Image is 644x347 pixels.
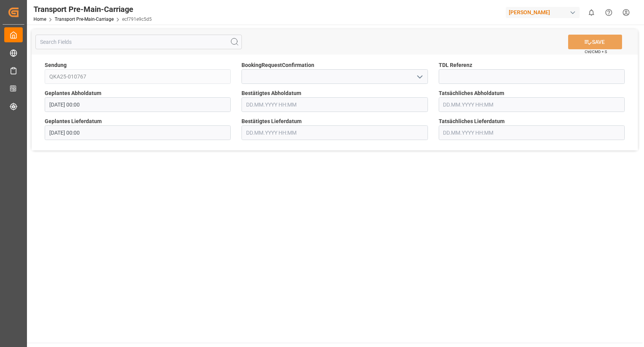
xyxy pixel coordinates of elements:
div: [PERSON_NAME] [506,7,580,18]
button: Help Center [600,4,617,21]
input: Search Fields [35,35,242,49]
span: Tatsächliches Abholdatum [439,89,504,97]
a: Transport Pre-Main-Carriage [55,17,114,22]
input: DD.MM.YYYY HH:MM [439,125,625,140]
div: Transport Pre-Main-Carriage [34,3,152,15]
span: Geplantes Abholdatum [45,89,101,97]
span: BookingRequestConfirmation [241,61,314,69]
span: Bestätigtes Abholdatum [241,89,301,97]
button: [PERSON_NAME] [506,5,583,20]
span: Bestätigtes Lieferdatum [241,117,302,125]
span: Geplantes Lieferdatum [45,117,102,125]
input: DD.MM.YYYY HH:MM [241,125,428,140]
button: SAVE [568,35,622,49]
span: Tatsächliches Lieferdatum [439,117,505,125]
span: TDL Referenz [439,61,472,69]
button: show 0 new notifications [583,4,600,21]
a: Home [34,17,46,22]
span: Sendung [45,61,67,69]
input: DD.MM.YYYY HH:MM [241,97,428,112]
button: open menu [413,71,425,83]
input: DD.MM.YYYY HH:MM [45,125,231,140]
span: Ctrl/CMD + S [585,49,607,55]
input: DD.MM.YYYY HH:MM [439,97,625,112]
input: DD.MM.YYYY HH:MM [45,97,231,112]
